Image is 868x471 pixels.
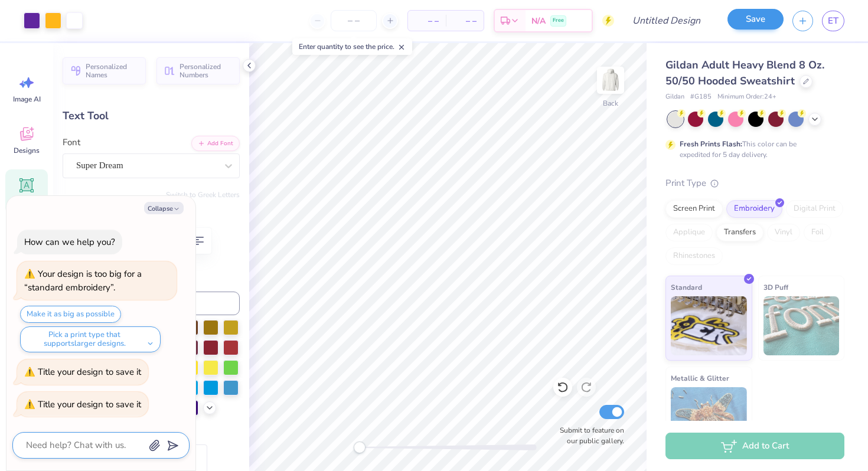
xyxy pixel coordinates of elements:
img: Back [599,68,622,92]
button: Personalized Numbers [156,57,240,84]
div: Screen Print [665,200,723,218]
div: Enter quantity to see the price. [292,38,412,55]
button: Add Font [191,136,240,151]
div: Embroidery [726,200,782,218]
strong: Fresh Prints Flash: [680,139,742,149]
span: Designs [14,146,40,155]
div: Foil [804,224,831,241]
span: Minimum Order: 24 + [717,92,776,102]
span: ET [828,14,838,28]
span: – – [453,15,477,27]
button: Save [727,9,784,30]
label: Font [63,136,80,149]
div: Accessibility label [354,441,366,453]
div: Title your design to save it [38,398,141,410]
input: – – [331,10,377,31]
div: Title your design to save it [38,366,141,378]
span: Personalized Numbers [180,63,233,79]
span: # G185 [690,92,712,102]
img: 3D Puff [763,296,840,355]
label: Submit to feature on our public gallery. [553,425,624,446]
div: Back [603,98,618,109]
input: Untitled Design [623,9,710,32]
div: Text Tool [63,108,240,124]
div: Your design is too big for a “standard embroidery”. [24,268,142,293]
div: How can we help you? [24,236,115,248]
span: Standard [671,281,702,293]
div: Rhinestones [665,247,723,265]
button: Personalized Names [63,57,146,84]
div: Transfers [716,224,763,241]
button: Switch to Greek Letters [166,190,240,199]
div: Digital Print [786,200,843,218]
div: Print Type [665,176,844,190]
img: Metallic & Glitter [671,387,747,446]
button: Collapse [144,202,184,214]
span: Free [553,17,564,25]
img: Standard [671,296,747,355]
span: – – [415,15,439,27]
button: Pick a print type that supportslarger designs. [20,326,161,352]
span: Gildan Adult Heavy Blend 8 Oz. 50/50 Hooded Sweatshirt [665,58,824,88]
button: Make it as big as possible [20,306,121,323]
a: ET [822,11,844,31]
div: Applique [665,224,713,241]
span: N/A [531,15,546,27]
div: This color can be expedited for 5 day delivery. [680,139,825,160]
span: Gildan [665,92,684,102]
span: Personalized Names [86,63,139,79]
span: Image AI [13,94,41,104]
div: Vinyl [767,224,800,241]
span: Metallic & Glitter [671,372,729,384]
span: 3D Puff [763,281,788,293]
